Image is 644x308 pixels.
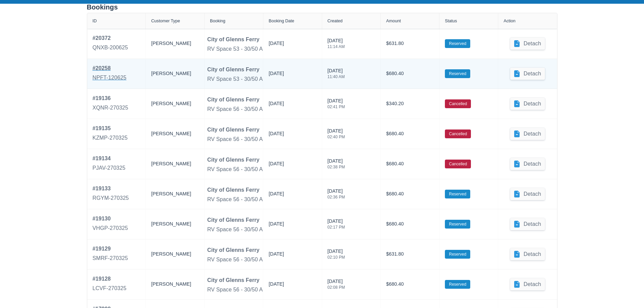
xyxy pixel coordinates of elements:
div: # 19135 [93,124,128,133]
div: [DATE] [328,37,345,53]
div: 02:36 PM [328,195,345,199]
div: $680.40 [386,155,434,173]
div: # 19136 [93,94,128,102]
div: 11:14 AM [328,45,345,49]
div: [DATE] [328,97,345,113]
label: Reserved [445,190,470,198]
div: # 19133 [93,185,129,193]
div: RV Space 56 - 30/50 Amp 35x58 Back In [207,135,307,143]
div: [DATE] [269,251,284,261]
div: RV Space 56 - 30/50 Amp 35x58 Back In [207,195,307,204]
div: [DATE] [328,278,345,293]
div: [PERSON_NAME] [151,124,199,143]
div: LCVF-270325 [93,284,127,292]
div: $680.40 [386,215,434,234]
div: RV Space 56 - 30/50 Amp 35x58 Back In [207,226,307,234]
div: [DATE] [328,127,345,143]
div: RGYM-270325 [93,194,129,202]
div: Action [504,19,516,23]
label: Reserved [445,280,470,289]
div: [DATE] [328,158,345,173]
label: Cancelled [445,129,471,138]
div: 02:40 PM [328,135,345,139]
div: # 19130 [93,215,128,223]
label: Cancelled [445,160,471,168]
div: [DATE] [269,100,284,110]
div: [PERSON_NAME] [151,215,199,234]
div: $340.20 [386,94,434,113]
a: #20372QNXB-200625 [93,34,128,53]
a: #19133RGYM-270325 [93,185,129,204]
div: [DATE] [269,130,284,140]
div: PJAV-270325 [93,164,126,172]
a: #19135KZMP-270325 [93,124,128,143]
div: [DATE] [269,190,284,200]
label: Reserved [445,39,470,48]
div: City of Glenns Ferry [207,156,260,164]
div: $631.80 [386,34,434,53]
div: # 19134 [93,155,126,163]
label: Reserved [445,250,470,259]
div: 11:40 AM [328,75,345,79]
button: Detach [510,158,545,170]
a: #20258NPFT-120625 [93,64,127,83]
div: QNXB-200625 [93,44,128,52]
button: Detach [510,68,545,80]
div: City of Glenns Ferry [207,246,260,254]
div: RV Space 56 - 30/50 Amp 35x58 Back In [207,286,307,294]
a: #19130VHGP-270325 [93,215,128,234]
div: $680.40 [386,124,434,143]
div: Bookings [87,3,557,11]
label: Cancelled [445,99,471,108]
div: RV Space 56 - 30/50 Amp 35x58 Back In [207,165,307,173]
a: #19134PJAV-270325 [93,155,126,173]
div: City of Glenns Ferry [207,126,260,134]
button: Detach [510,188,545,200]
div: [DATE] [328,218,345,233]
div: [PERSON_NAME] [151,275,199,294]
div: 02:41 PM [328,105,345,109]
div: RV Space 53 - 30/50 Amp 35x58 Back In [207,75,307,83]
div: RV Space 56 - 30/50 Amp 35x58 Back In [207,105,307,113]
button: Detach [510,218,545,230]
div: NPFT-120625 [93,74,127,82]
a: #19129SMRF-270325 [93,245,128,264]
div: $680.40 [386,64,434,83]
div: Customer Type [151,19,180,23]
div: Created [328,19,343,23]
div: City of Glenns Ferry [207,66,260,74]
div: # 20372 [93,34,128,42]
div: KZMP-270325 [93,134,128,142]
div: [DATE] [269,281,284,291]
div: [PERSON_NAME] [151,245,199,264]
div: [PERSON_NAME] [151,64,199,83]
div: [DATE] [328,67,345,83]
div: City of Glenns Ferry [207,186,260,194]
div: Booking Date [269,19,294,23]
div: ID [93,19,97,23]
div: Amount [386,19,401,23]
div: [DATE] [269,220,284,231]
button: Detach [510,278,545,290]
div: City of Glenns Ferry [207,35,260,44]
div: City of Glenns Ferry [207,216,260,224]
div: 02:17 PM [328,225,345,229]
div: XQNR-270325 [93,104,128,112]
button: Detach [510,98,545,110]
div: [PERSON_NAME] [151,155,199,173]
div: $680.40 [386,275,434,294]
div: [PERSON_NAME] [151,185,199,204]
div: # 19128 [93,275,127,283]
div: VHGP-270325 [93,224,128,232]
div: $680.40 [386,185,434,204]
div: Booking [210,19,225,23]
a: #19128LCVF-270325 [93,275,127,294]
div: SMRF-270325 [93,254,128,262]
label: Reserved [445,69,470,78]
div: [PERSON_NAME] [151,34,199,53]
div: # 19129 [93,245,128,253]
div: [DATE] [328,248,345,263]
div: [DATE] [269,70,284,80]
button: Detach [510,248,545,260]
div: 02:38 PM [328,165,345,169]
